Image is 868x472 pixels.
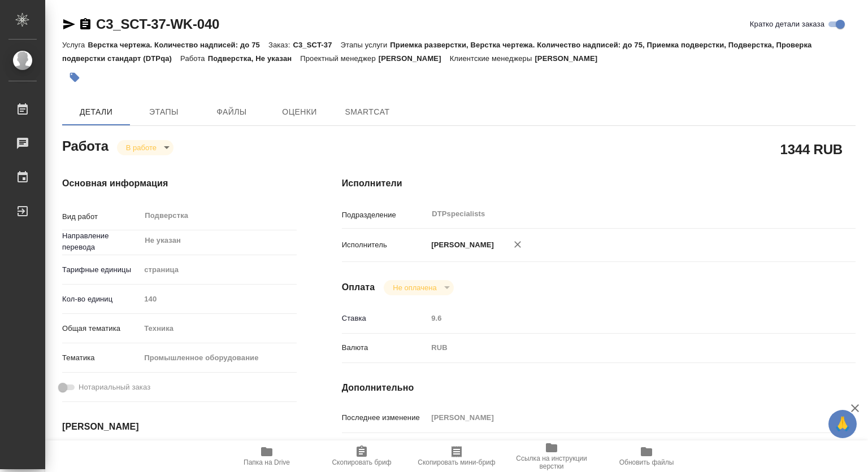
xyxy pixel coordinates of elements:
span: Скопировать мини-бриф [418,458,495,466]
div: Промышленное оборудование [140,348,296,368]
div: В работе [117,140,173,155]
div: В работе [384,280,453,295]
a: C3_SCT-37-WK-040 [96,16,219,32]
button: Добавить тэг [62,65,87,90]
h2: 1344 RUB [780,139,843,159]
p: Этапы услуги [341,41,390,49]
div: RUB [427,338,813,357]
span: Обновить файлы [619,458,674,466]
p: Подверстка, Не указан [208,54,301,63]
p: [PERSON_NAME] [427,239,494,251]
p: Приемка разверстки, Верстка чертежа. Количество надписей: до 75, Приемка подверстки, Подверстка, ... [62,41,811,63]
span: Файлы [205,105,259,119]
p: Ставка [342,313,428,324]
p: Услуга [62,41,88,49]
p: Последнее изменение [342,412,428,423]
p: Вид работ [62,211,140,222]
h4: Дополнительно [342,381,856,395]
span: 🙏 [833,412,852,436]
button: Удалить исполнителя [505,232,530,257]
h4: Оплата [342,281,375,294]
div: Техника [140,319,296,338]
span: Ссылка на инструкции верстки [511,454,592,470]
p: Верстка чертежа. Количество надписей: до 75 [88,41,268,49]
input: Пустое поле [140,291,296,307]
span: Этапы [137,105,191,119]
p: Подразделение [342,209,428,221]
p: Тематика [62,352,140,364]
span: Оценки [272,105,327,119]
p: Работа [180,54,208,63]
p: Проектный менеджер [300,54,378,63]
div: страница [140,260,296,279]
h4: Основная информация [62,177,297,190]
h2: Работа [62,135,108,155]
p: Кол-во единиц [62,294,140,305]
p: Клиентские менеджеры [450,54,535,63]
button: Скопировать ссылку для ЯМессенджера [62,18,76,31]
span: SmartCat [340,105,394,119]
span: Папка на Drive [244,458,290,466]
button: 🙏 [828,410,857,438]
p: [PERSON_NAME] [535,54,606,63]
p: Тарифные единицы [62,264,140,276]
button: Скопировать мини-бриф [409,440,504,472]
span: Нотариальный заказ [79,382,150,393]
p: Направление перевода [62,230,140,253]
button: Скопировать бриф [314,440,409,472]
p: Общая тематика [62,323,140,334]
p: Заказ: [268,41,293,49]
button: Не оплачена [389,283,440,292]
h4: [PERSON_NAME] [62,420,297,434]
button: В работе [123,143,160,152]
button: Скопировать ссылку [79,18,92,31]
button: Папка на Drive [219,440,314,472]
p: [PERSON_NAME] [379,54,450,63]
button: Ссылка на инструкции верстки [504,440,599,472]
span: Кратко детали заказа [750,19,824,30]
input: Пустое поле [427,310,813,326]
span: Детали [69,105,123,119]
textarea: переводы в папке ин [427,439,813,458]
p: Исполнитель [342,239,428,251]
input: Пустое поле [427,409,813,426]
span: Скопировать бриф [332,458,391,466]
h4: Исполнители [342,177,856,190]
p: C3_SCT-37 [293,41,340,49]
button: Обновить файлы [599,440,694,472]
p: Валюта [342,342,428,353]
